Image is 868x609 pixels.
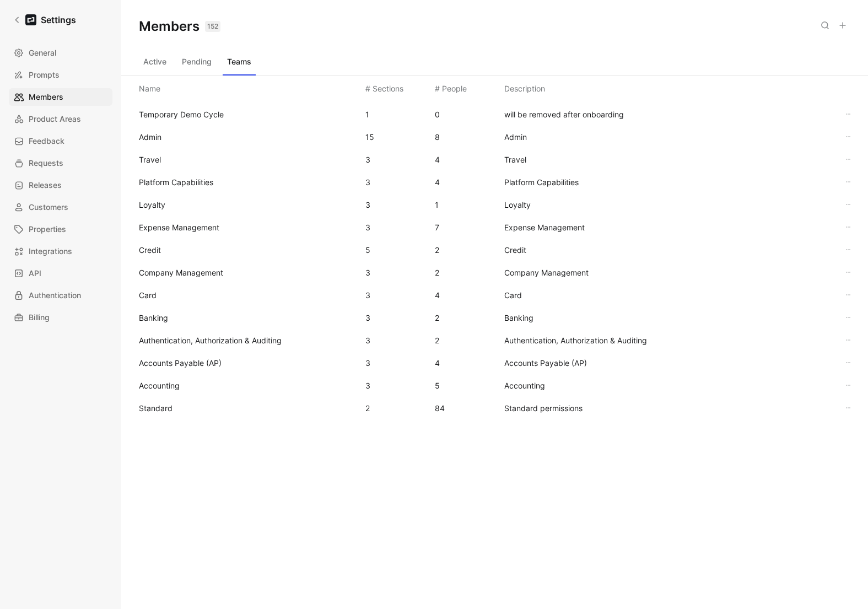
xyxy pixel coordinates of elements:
div: 8 [435,131,440,144]
div: 3 [365,198,370,212]
span: Travel [139,155,161,164]
div: 5 [365,244,370,257]
span: Expense Management [504,221,831,234]
div: 2 [435,266,439,279]
a: Product Areas [9,110,112,128]
span: Banking [139,313,168,322]
span: Accounts Payable (AP) [504,357,831,370]
a: Billing [9,309,112,326]
div: 2 [435,244,439,257]
span: Platform Capabilities [139,177,213,187]
div: # People [435,82,467,95]
span: Authentication, Authorization & Auditing [504,334,831,347]
div: 4 [435,357,440,370]
div: 3 [365,221,370,234]
span: Loyalty [139,200,165,209]
span: Travel [504,153,831,166]
div: 0 [435,108,440,121]
span: Credit [139,245,161,255]
div: Credit52Credit [130,239,859,261]
span: Authentication, Authorization & Auditing [139,336,282,345]
span: Prompts [29,68,60,82]
span: Loyalty [504,198,831,212]
button: Teams [223,53,256,71]
span: Feedback [29,134,64,148]
span: Integrations [29,245,72,258]
a: General [9,44,112,62]
button: Pending [177,53,216,71]
a: Requests [9,154,112,172]
span: Standard [139,403,172,413]
a: API [9,265,112,282]
div: 15 [365,131,374,144]
span: Requests [29,157,63,170]
span: Platform Capabilities [504,176,831,189]
h1: Members [139,18,220,35]
div: Authentication, Authorization & Auditing32Authentication, Authorization & Auditing [130,329,859,352]
span: Card [504,289,831,302]
a: Authentication [9,287,112,304]
div: 5 [435,379,440,392]
span: Accounting [139,381,180,390]
div: Admin158Admin [130,126,859,148]
a: Settings [9,9,80,31]
div: Accounts Payable (AP)34Accounts Payable (AP) [130,352,859,374]
div: 3 [365,176,370,189]
span: Members [29,90,63,104]
div: # Sections [365,82,403,95]
a: Feedback [9,132,112,150]
div: Name [139,82,160,95]
div: Banking32Banking [130,306,859,329]
span: Card [139,290,157,300]
h1: Settings [41,13,76,26]
a: Integrations [9,242,112,260]
a: Members [9,88,112,106]
div: 4 [435,289,440,302]
div: Accounting35Accounting [130,374,859,397]
div: 2 [365,402,370,415]
span: will be removed after onboarding [504,108,831,121]
div: 2 [435,311,439,325]
div: 3 [365,289,370,302]
span: Authentication [29,289,81,302]
span: Product Areas [29,112,81,126]
div: 84 [435,402,445,415]
a: Properties [9,220,112,238]
div: 1 [435,198,439,212]
div: 3 [365,357,370,370]
div: Temporary Demo Cycle10will be removed after onboarding [130,103,859,126]
a: Customers [9,198,112,216]
div: 4 [435,153,440,166]
div: Expense Management37Expense Management [130,216,859,239]
div: Card34Card [130,284,859,306]
span: Billing [29,311,50,324]
div: 3 [365,153,370,166]
div: Standard284Standard permissions [130,397,859,419]
span: Releases [29,179,62,192]
span: Customers [29,201,68,214]
span: API [29,267,41,280]
span: General [29,46,56,60]
button: Active [139,53,171,71]
div: 3 [365,334,370,347]
a: Releases [9,176,112,194]
div: 3 [365,379,370,392]
span: Expense Management [139,223,219,232]
a: Prompts [9,66,112,84]
div: 4 [435,176,440,189]
span: Standard permissions [504,402,831,415]
span: Accounting [504,379,831,392]
div: Description [504,82,545,95]
div: Platform Capabilities34Platform Capabilities [130,171,859,193]
div: 2 [435,334,439,347]
div: Loyalty31Loyalty [130,193,859,216]
span: Properties [29,223,66,236]
span: Company Management [504,266,831,279]
span: Credit [504,244,831,257]
div: 3 [365,311,370,325]
div: Company Management32Company Management [130,261,859,284]
div: 1 [365,108,369,121]
span: Company Management [139,268,223,277]
div: 152 [205,21,220,32]
span: Admin [139,132,161,142]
